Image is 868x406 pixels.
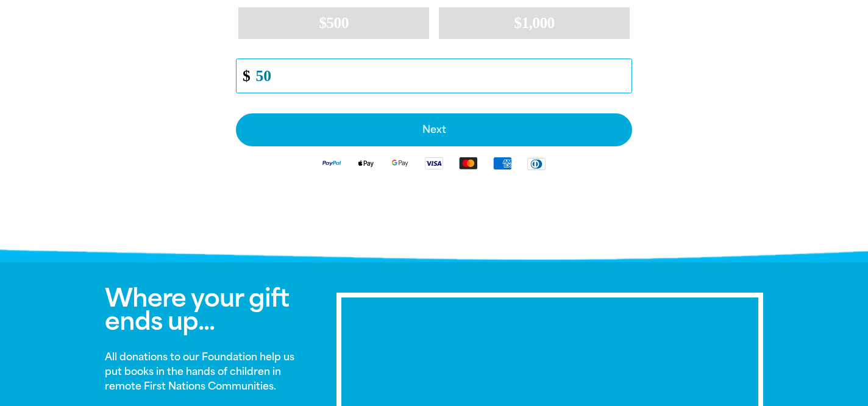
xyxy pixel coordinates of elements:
[519,157,553,171] img: Diners Club logo
[105,351,294,392] strong: All donations to our Foundation help us put books in the hands of children in remote First Nation...
[514,14,555,32] span: $1,000
[417,156,451,170] img: Visa logo
[238,7,429,39] button: $500
[451,156,485,170] img: Mastercard logo
[249,125,619,135] span: Next
[439,7,630,39] button: $1,000
[349,156,383,170] img: Apple Pay logo
[485,156,519,170] img: American Express logo
[315,156,349,170] img: Paypal logo
[236,113,632,146] button: Pay with Credit Card
[383,156,417,170] img: Google Pay logo
[236,146,632,180] div: Available payment methods
[319,14,349,32] span: $500
[247,59,631,93] input: Enter custom amount
[237,62,250,90] span: $
[105,283,289,336] span: Where your gift ends up...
